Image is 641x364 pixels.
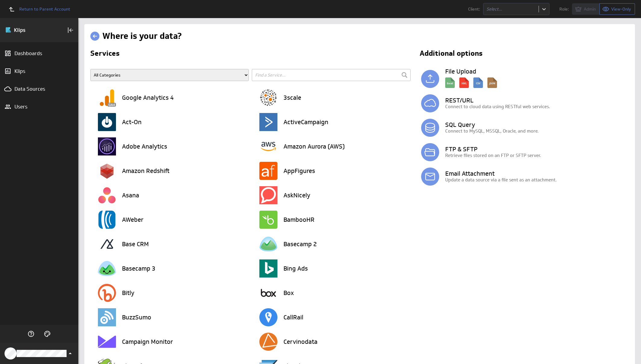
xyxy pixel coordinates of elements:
[259,211,277,229] img: image4271532089018294151.png
[98,113,116,131] img: image4488369603297424195.png
[421,94,439,112] img: simple_rest.svg
[259,308,277,326] img: image5375091680806646186.png
[283,119,328,125] h3: ActiveCampaign
[98,235,116,253] img: image3093126248595685490.png
[259,259,277,278] img: image8173749476544625175.png
[14,86,64,92] div: Data Sources
[283,241,317,247] h3: Basecamp 2
[445,171,629,177] h3: Email Attachment
[611,6,631,12] span: View-Only
[400,71,409,80] input: Submit
[122,119,142,125] h3: Act-On
[98,137,116,155] img: image7123355047139026446.png
[572,3,600,15] button: View as Admin
[421,168,439,186] img: email.svg
[90,50,412,59] h2: Services
[259,333,277,351] img: image7447836811384891163.png
[14,68,64,74] div: Klips
[445,97,629,103] h3: REST/URL
[283,265,308,271] h3: Bing Ads
[5,25,47,35] div: Go to Dashboards
[14,103,64,110] div: Users
[468,7,480,11] span: Client:
[600,3,635,15] button: View as View-Only
[122,314,151,320] h3: BuzzSumo
[283,314,303,320] h3: CallRail
[252,69,410,81] input: Find a Service...
[283,95,301,101] h3: 3scale
[445,74,497,88] img: local_description.svg
[414,50,627,59] h2: Additional options
[259,113,277,131] img: image9187947030682302895.png
[122,217,143,223] h3: AWeber
[19,7,70,11] span: Return to Parent Account
[26,329,36,339] div: Help
[98,211,116,229] img: image1137728285709518332.png
[445,177,629,183] p: Update a data source via a file sent as an attachment.
[102,30,182,42] h1: Where is your data?
[421,70,439,88] img: local.svg
[259,137,277,155] img: image6239696482622088708.png
[122,265,155,271] h3: Basecamp 3
[445,122,629,128] h3: SQL Query
[122,143,167,149] h3: Adobe Analytics
[122,290,134,296] h3: Bitly
[486,7,536,11] div: Select...
[98,162,116,180] img: image7632027720258204353.png
[584,6,596,12] span: Admin
[445,152,629,158] p: Retrieve files stored on an FTP or SFTP server.
[283,192,310,198] h3: AskNicely
[445,146,629,152] h3: FTP & SFTP
[445,103,629,110] p: Connect to cloud data using RESTful web services.
[445,68,629,74] h3: File Upload
[259,284,277,302] img: image1404320679533562880.png
[98,89,116,107] img: image6502031566950861830.png
[283,217,314,223] h3: BambooHR
[559,7,569,11] span: Role:
[259,186,277,204] img: image1361835612104150966.png
[259,162,277,180] img: image7083839964087255944.png
[98,259,116,278] img: image2828648019801083890.png
[98,308,116,326] img: image6894633340323014084.png
[65,25,76,35] div: Collapse
[122,192,139,198] h3: Asana
[5,25,47,35] img: Klipfolio klips logo
[14,50,64,57] div: Dashboards
[283,339,317,345] h3: Cervinodata
[283,168,315,174] h3: AppFigures
[259,89,277,107] img: image5212420104391205579.png
[421,143,439,161] img: ftp.svg
[98,284,116,302] img: image8320012023144177748.png
[259,235,277,253] img: image259683944446962572.png
[42,329,52,339] div: Themes
[122,339,173,345] h3: Campaign Monitor
[283,143,345,149] h3: Amazon Aurora (AWS)
[98,333,116,351] img: image6347507244920034643.png
[421,119,439,137] img: database.svg
[445,128,629,134] p: Connect to MySQL, MSSQL, Oracle, and more.
[5,2,70,16] a: Return to Parent Account
[122,168,170,174] h3: Amazon Redshift
[98,186,116,204] img: image772416011628122514.png
[122,95,174,101] h3: Google Analytics 4
[283,290,294,296] h3: Box
[122,241,149,247] h3: Base CRM
[44,330,51,337] svg: Themes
